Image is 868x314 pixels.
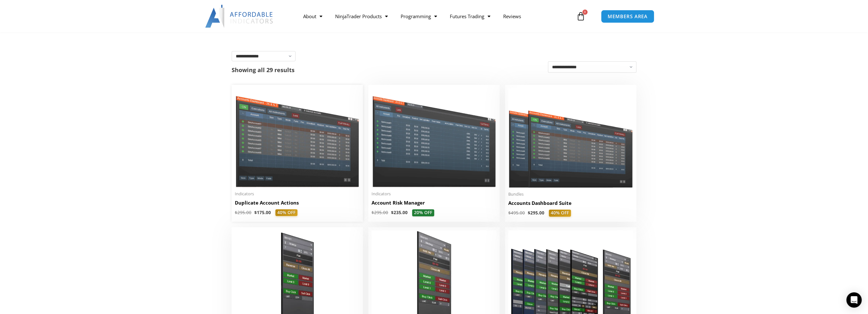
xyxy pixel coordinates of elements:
[528,210,544,216] bdi: 295.00
[235,199,360,209] a: Duplicate Account Actions
[235,199,360,206] h2: Duplicate Account Actions
[235,210,251,215] bdi: 295.00
[372,210,374,215] span: $
[372,199,496,206] h2: Account Risk Manager
[372,191,496,197] span: Indicators
[372,210,388,215] bdi: 295.00
[508,200,633,210] a: Accounts Dashboard Suite
[549,210,571,217] span: 40% OFF
[296,9,328,24] a: About
[508,191,633,197] span: Bundles
[412,209,434,216] span: 20% OFF
[528,210,530,216] span: $
[235,88,360,187] img: Duplicate Account Actions
[548,61,636,73] select: Shop order
[846,292,862,308] div: Open Intercom Messenger
[205,5,274,28] img: LogoAI | Affordable Indicators – NinjaTrader
[235,191,360,197] span: Indicators
[391,210,394,215] span: $
[601,10,654,23] a: MEMBERS AREA
[328,9,394,24] a: NinjaTrader Products
[443,9,496,24] a: Futures Trading
[508,210,525,216] bdi: 495.00
[296,9,574,24] nav: Menu
[254,210,271,215] bdi: 175.00
[496,9,527,24] a: Reviews
[608,14,648,19] span: MEMBERS AREA
[508,210,511,216] span: $
[232,67,295,73] p: Showing all 29 results
[372,199,496,209] a: Account Risk Manager
[567,7,595,26] a: 0
[254,210,257,215] span: $
[508,200,633,206] h2: Accounts Dashboard Suite
[582,10,588,15] span: 0
[394,9,443,24] a: Programming
[508,88,633,188] img: Accounts Dashboard Suite
[235,210,237,215] span: $
[391,210,408,215] bdi: 235.00
[275,209,297,216] span: 40% OFF
[372,88,496,187] img: Account Risk Manager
